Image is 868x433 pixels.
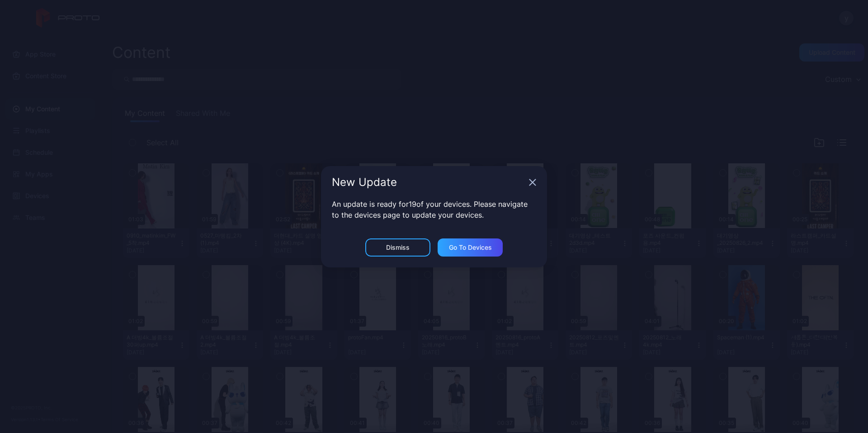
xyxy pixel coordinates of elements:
button: Dismiss [365,238,430,257]
button: Go to devices [438,238,503,257]
div: New Update [332,177,525,188]
div: Go to devices [449,244,492,251]
div: Dismiss [386,244,410,251]
p: An update is ready for 19 of your devices. Please navigate to the devices page to update your dev... [332,199,536,220]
